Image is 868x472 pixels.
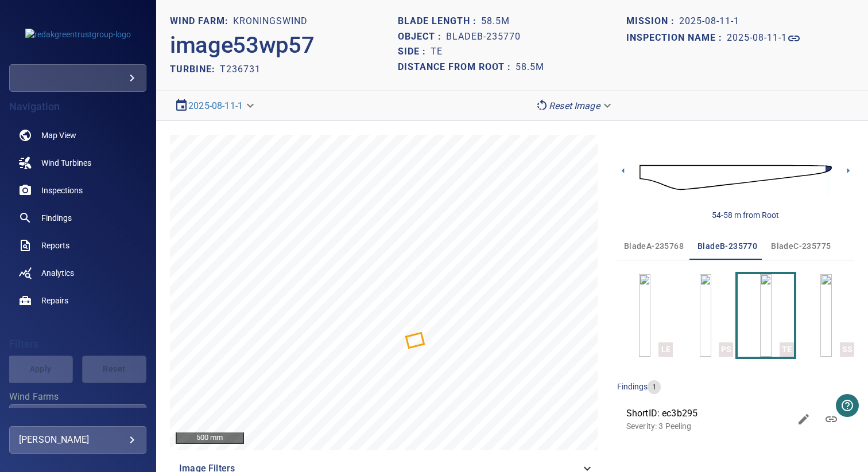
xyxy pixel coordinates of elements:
[9,259,146,287] a: analytics noActive
[9,404,146,432] div: Wind Farms
[431,46,443,57] h1: TE
[624,239,684,253] span: bladeA-235768
[697,239,757,253] span: bladeB-235770
[9,204,146,232] a: findings noActive
[738,274,793,357] button: TE
[9,149,146,177] a: windturbines noActive
[170,32,314,59] h2: image53wp57
[9,287,146,314] a: repairs noActive
[760,274,772,357] a: TE
[170,96,261,116] div: 2025-08-11-1
[820,274,832,357] a: SS
[658,342,673,357] div: LE
[679,16,739,27] h1: 2025-08-11-1
[9,64,146,92] div: redakgreentrustgroup
[549,100,600,111] em: Reset Image
[617,274,673,357] button: LE
[25,29,131,40] img: redakgreentrustgroup-logo
[41,212,72,224] span: Findings
[19,431,137,449] div: [PERSON_NAME]
[516,62,544,73] h1: 58.5m
[41,157,91,169] span: Wind Turbines
[9,101,146,112] h4: Navigation
[9,122,146,149] a: map noActive
[41,130,76,141] span: Map View
[446,32,521,42] h1: bladeB-235770
[626,407,790,420] span: ShortID: ec3b295
[780,342,794,357] div: TE
[677,274,733,357] button: PS
[398,32,446,42] h1: Object :
[840,342,854,357] div: SS
[9,232,146,259] a: reports noActive
[41,240,69,251] span: Reports
[727,32,801,45] a: 2025-08-11-1
[9,392,146,401] label: Wind Farms
[9,338,146,350] h4: Filters
[727,33,787,44] h1: 2025-08-11-1
[233,16,308,27] h1: Kroningswind
[617,382,648,391] span: findings
[626,420,790,432] p: Severity: 3 Peeling
[481,16,510,27] h1: 58.5m
[639,274,650,357] a: LE
[188,100,243,111] a: 2025-08-11-1
[41,295,68,306] span: Repairs
[626,33,727,44] h1: Inspection name :
[530,96,618,116] div: Reset Image
[771,239,831,253] span: bladeC-235775
[170,16,233,27] h1: WIND FARM:
[9,177,146,204] a: inspections noActive
[799,274,854,357] button: SS
[398,46,431,57] h1: Side :
[398,16,481,27] h1: Blade length :
[719,342,733,357] div: PS
[41,185,83,196] span: Inspections
[640,154,832,201] img: d
[700,274,711,357] a: PS
[648,382,661,393] span: 1
[170,64,220,75] h2: TURBINE:
[41,267,74,279] span: Analytics
[626,16,679,27] h1: Mission :
[398,62,516,73] h1: Distance from root :
[220,64,261,75] h2: T236731
[712,209,779,221] div: 54-58 m from Root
